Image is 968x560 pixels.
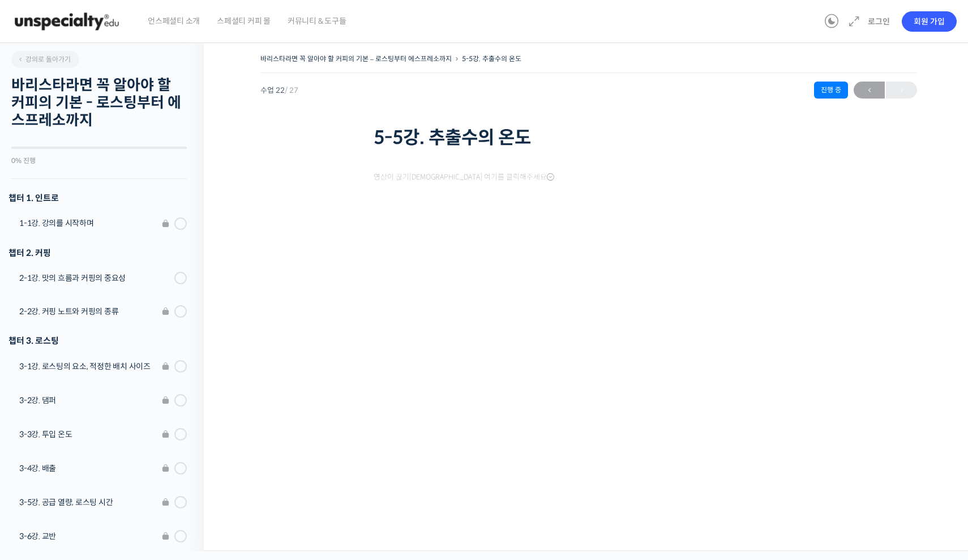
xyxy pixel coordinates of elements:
h1: 5-5강. 추출수의 온도 [374,127,804,148]
a: 회원 가입 [902,11,957,32]
div: 진행 중 [814,82,848,99]
span: 수업 22 [260,87,298,94]
h2: 바리스타라면 꼭 알아야 할 커피의 기본 - 로스팅부터 에스프레소까지 [11,76,187,130]
a: ←이전 [854,82,885,99]
div: 2-1강. 맛의 흐름과 커핑의 중요성 [19,272,171,284]
h3: 챕터 1. 인트로 [8,190,187,206]
div: 챕터 3. 로스팅 [8,333,187,348]
span: ← [854,83,885,98]
div: 챕터 2. 커핑 [8,245,187,260]
a: 바리스타라면 꼭 알아야 할 커피의 기본 – 로스팅부터 에스프레소까지 [260,54,452,63]
a: 강의로 돌아가기 [11,51,79,68]
span: 영상이 끊기[DEMOGRAPHIC_DATA] 여기를 클릭해주세요 [374,173,554,182]
a: 5-5강. 추출수의 온도 [462,54,521,63]
span: / 27 [285,86,298,95]
span: 강의로 돌아가기 [17,55,71,63]
a: 로그인 [861,8,897,35]
div: 0% 진행 [11,157,187,164]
